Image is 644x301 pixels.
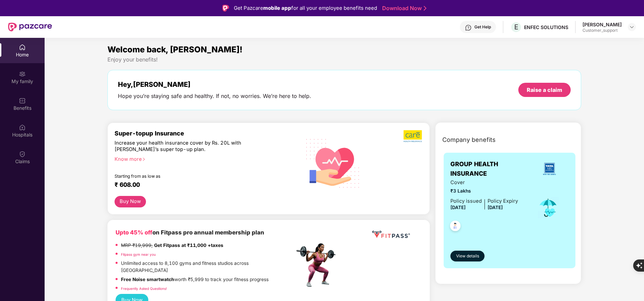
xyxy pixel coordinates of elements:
[107,56,581,63] div: Enjoy your benefits!
[121,276,269,283] p: worth ₹5,999 to track your fitness progress
[121,286,167,291] a: Frequently Asked Questions!
[447,219,464,235] img: svg+xml;base64,PHN2ZyB4bWxucz0iaHR0cDovL3d3dy53My5vcmcvMjAwMC9zdmciIHdpZHRoPSI0OC45NDMiIGhlaWdodD...
[488,197,518,205] div: Policy Expiry
[234,4,377,12] div: Get Pazcare for all your employee benefits need
[450,251,485,261] button: View details
[514,23,518,31] span: E
[450,205,466,210] span: [DATE]
[527,86,562,94] div: Raise a claim
[488,205,503,210] span: [DATE]
[107,45,243,54] span: Welcome back, [PERSON_NAME]!
[118,80,311,89] div: Hey, [PERSON_NAME]
[115,174,266,178] div: Starting from as low as
[456,253,479,259] span: View details
[424,5,426,12] img: Stroke
[222,5,229,11] img: Logo
[19,44,26,51] img: svg+xml;base64,PHN2ZyBpZD0iSG9tZSIgeG1sbnM9Imh0dHA6Ly93d3cudzMub3JnLzIwMDAvc3ZnIiB3aWR0aD0iMjAiIG...
[121,252,156,256] a: Fitpass gym near you
[121,277,174,282] strong: Free Noise smartwatch
[371,228,411,241] img: fppp.png
[465,24,472,31] img: svg+xml;base64,PHN2ZyBpZD0iSGVscC0zMngzMiIgeG1sbnM9Imh0dHA6Ly93d3cudzMub3JnLzIwMDAvc3ZnIiB3aWR0aD...
[540,160,559,178] img: insurerLogo
[142,157,146,161] span: right
[263,5,291,11] strong: mobile app
[115,130,294,137] div: Super-topup Insurance
[121,243,153,248] del: MRP ₹19,999,
[583,28,622,33] div: Customer_support
[294,242,342,289] img: fpp.png
[403,130,423,143] img: b5dec4f62d2307b9de63beb79f102df3.png
[115,140,265,153] div: Increase your health insurance cover by Rs. 20L with [PERSON_NAME]’s super top-up plan.
[442,135,496,145] span: Company benefits
[19,124,26,131] img: svg+xml;base64,PHN2ZyBpZD0iSG9zcGl0YWxzIiB4bWxucz0iaHR0cDovL3d3dy53My5vcmcvMjAwMC9zdmciIHdpZHRoPS...
[19,151,26,157] img: svg+xml;base64,PHN2ZyBpZD0iQ2xhaW0iIHhtbG5zPSJodHRwOi8vd3d3LnczLm9yZy8yMDAwL3N2ZyIgd2lkdGg9IjIwIi...
[116,229,152,236] b: Upto 45% off
[450,159,530,179] span: GROUP HEALTH INSURANCE
[629,24,635,30] img: svg+xml;base64,PHN2ZyBpZD0iRHJvcGRvd24tMzJ4MzIiIHhtbG5zPSJodHRwOi8vd3d3LnczLm9yZy8yMDAwL3N2ZyIgd2...
[115,181,288,189] div: ₹ 608.00
[583,21,622,28] div: [PERSON_NAME]
[115,156,290,161] div: Know more
[118,93,311,100] div: Hope you’re staying safe and healthy. If not, no worries. We’re here to help.
[537,197,559,219] img: icon
[474,24,491,30] div: Get Help
[450,179,518,186] span: Cover
[19,97,26,104] img: svg+xml;base64,PHN2ZyBpZD0iQmVuZWZpdHMiIHhtbG5zPSJodHRwOi8vd3d3LnczLm9yZy8yMDAwL3N2ZyIgd2lkdGg9Ij...
[115,196,146,208] button: Buy Now
[8,23,52,31] img: New Pazcare Logo
[450,187,518,195] span: ₹3 Lakhs
[301,130,365,196] img: svg+xml;base64,PHN2ZyB4bWxucz0iaHR0cDovL3d3dy53My5vcmcvMjAwMC9zdmciIHhtbG5zOnhsaW5rPSJodHRwOi8vd3...
[382,5,424,12] a: Download Now
[19,71,26,77] img: svg+xml;base64,PHN2ZyB3aWR0aD0iMjAiIGhlaWdodD0iMjAiIHZpZXdCb3g9IjAgMCAyMCAyMCIgZmlsbD0ibm9uZSIgeG...
[524,24,568,30] div: ENFEC SOLUTIONS
[154,243,223,248] strong: Get Fitpass at ₹11,000 +taxes
[116,229,264,236] b: on Fitpass pro annual membership plan
[450,197,482,205] div: Policy issued
[121,260,294,274] p: Unlimited access to 8,100 gyms and fitness studios across [GEOGRAPHIC_DATA]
